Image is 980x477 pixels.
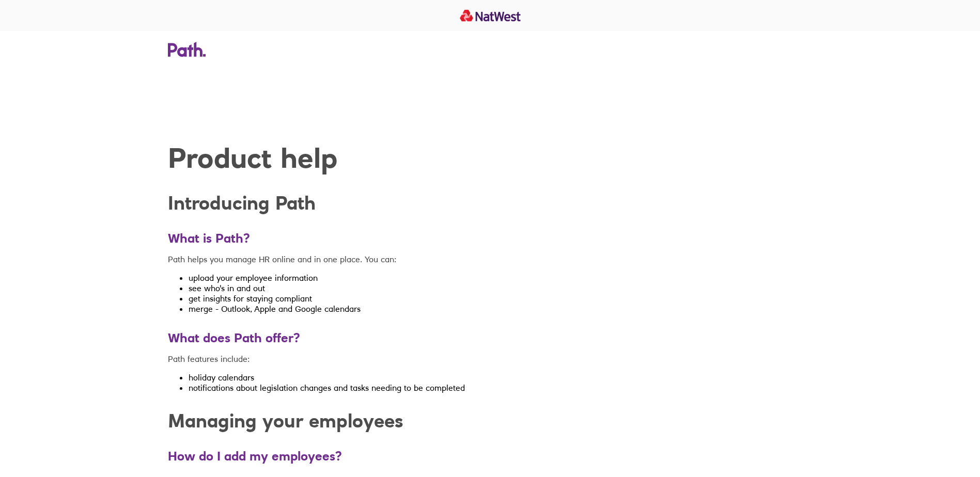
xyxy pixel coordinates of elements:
[189,283,813,293] li: see who's in and out
[168,354,813,364] p: Path features include:
[168,409,403,432] strong: Managing your employees
[189,383,813,393] li: notifications about legislation changes and tasks needing to be completed
[189,273,813,283] li: upload your employee information
[168,254,813,264] p: Path helps you manage HR online and in one place. You can:
[189,293,813,304] li: get insights for staying compliant
[168,141,337,175] strong: Product help
[168,449,342,464] strong: How do I add my employees?
[189,372,813,383] li: holiday calendars
[168,231,250,246] strong: What is Path?
[168,192,316,214] strong: Introducing Path
[168,330,300,345] strong: What does Path offer?
[189,304,813,314] li: merge - Outlook, Apple and Google calendars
